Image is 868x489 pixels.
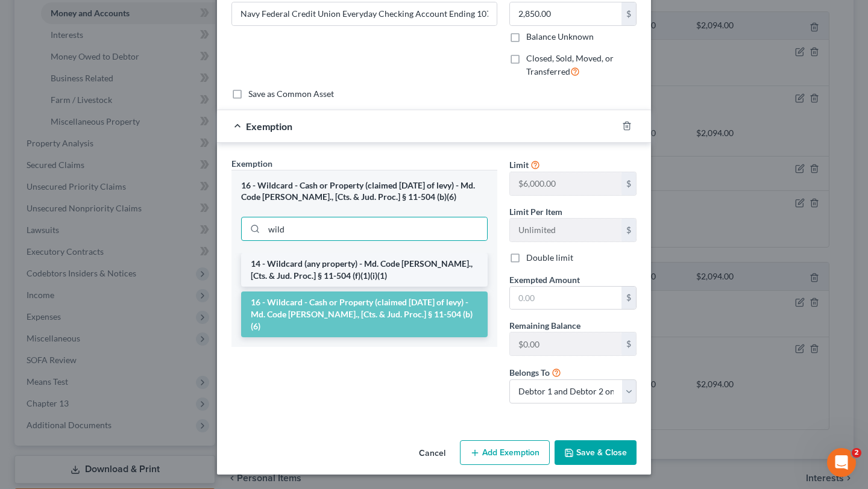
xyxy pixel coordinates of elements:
input: -- [510,219,621,241]
span: Closed, Sold, Moved, or Transferred [526,53,614,76]
label: Remaining Balance [509,319,580,332]
div: 16 - Wildcard - Cash or Property (claimed [DATE] of levy) - Md. Code [PERSON_NAME]., [Cts. & Jud.... [241,180,488,202]
button: Add Exemption [460,440,550,466]
span: Belongs To [509,367,550,378]
label: Double limit [526,252,573,264]
input: 0.00 [510,287,621,310]
button: Cancel [409,441,455,466]
input: Search exemption rules... [264,217,487,240]
div: $ [621,219,636,241]
span: Exempted Amount [509,275,580,285]
div: $ [621,332,636,355]
div: $ [621,287,636,310]
span: Limit [509,160,529,170]
span: 2 [852,448,861,458]
span: Exemption [231,158,272,169]
input: 0.00 [510,2,621,25]
label: Limit Per Item [509,205,562,218]
li: 14 - Wildcard (any property) - Md. Code [PERSON_NAME]., [Cts. & Jud. Proc.] § 11-504 (f)(1)(i)(1) [241,253,488,287]
input: Enter name... [232,2,497,25]
input: -- [510,172,621,195]
button: Save & Close [555,440,637,466]
span: Exemption [246,120,292,132]
iframe: Intercom live chat [827,448,856,477]
label: Save as Common Asset [248,88,334,100]
label: Balance Unknown [526,31,594,43]
li: 16 - Wildcard - Cash or Property (claimed [DATE] of levy) - Md. Code [PERSON_NAME]., [Cts. & Jud.... [241,291,488,337]
div: $ [621,172,636,195]
div: $ [621,2,636,25]
input: -- [510,332,621,355]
